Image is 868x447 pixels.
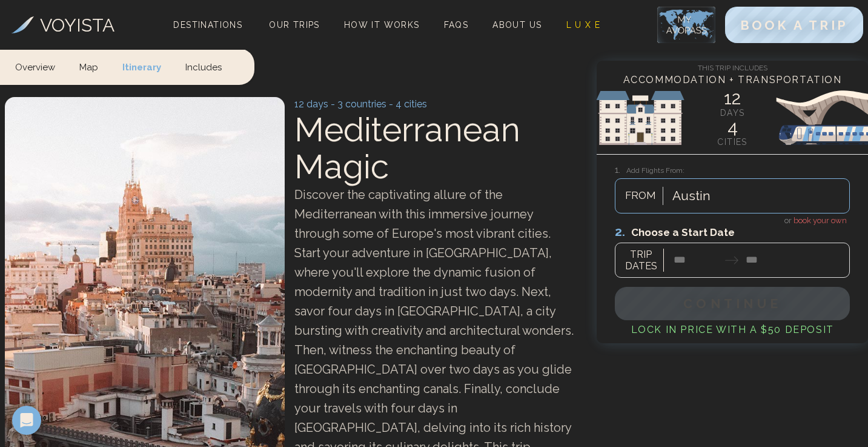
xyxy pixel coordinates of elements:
span: Our Trips [269,20,320,30]
div: Open Intercom Messenger [12,406,41,435]
span: book your own [793,216,847,225]
h3: VOYISTA [40,12,114,39]
a: L U X E [562,16,606,33]
a: VOYISTA [12,12,114,39]
h4: Accommodation + Transportation [597,73,868,87]
h3: Add Flights From: [615,163,850,177]
a: About Us [488,16,546,33]
span: 1. [615,164,626,175]
span: FROM [618,188,663,204]
h4: or [615,213,850,227]
span: About Us [492,20,542,30]
p: 12 days - 3 countries - 4 cities [294,97,574,112]
h4: This Trip Includes [597,61,868,73]
a: Itinerary [110,49,173,84]
button: Continue [615,287,850,320]
button: BOOK A TRIP [725,7,863,43]
span: L U X E [566,20,601,30]
a: Our Trips [264,16,325,33]
a: BOOK A TRIP [725,21,863,32]
span: How It Works [344,20,420,30]
span: Mediterranean Magic [294,110,520,186]
span: Destinations [168,15,247,51]
img: Voyista Logo [12,16,34,33]
a: How It Works [339,16,425,33]
span: BOOK A TRIP [740,18,848,33]
a: Overview [15,49,67,84]
img: My Account [657,7,715,43]
a: Map [67,49,110,84]
span: Continue [683,296,781,311]
img: European Sights [597,81,868,154]
span: FAQs [444,20,469,30]
a: FAQs [439,16,474,33]
a: Includes [173,49,234,84]
h4: Lock in Price with a $50 deposit [615,323,850,337]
